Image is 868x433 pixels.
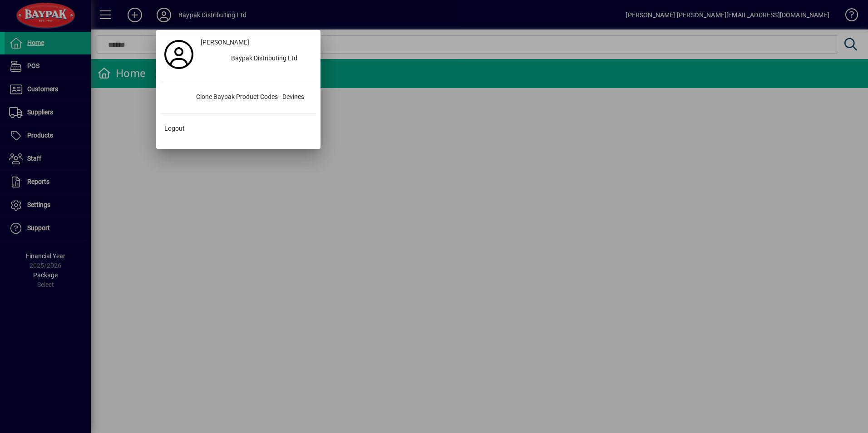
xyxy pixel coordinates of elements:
[224,51,316,67] div: Baypak Distributing Ltd
[161,89,316,106] button: Clone Baypak Product Codes - Devines
[189,89,316,106] div: Clone Baypak Product Codes - Devines
[161,121,316,137] button: Logout
[201,38,249,47] span: [PERSON_NAME]
[161,46,197,63] a: Profile
[164,124,185,133] span: Logout
[197,51,316,67] button: Baypak Distributing Ltd
[197,34,316,51] a: [PERSON_NAME]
